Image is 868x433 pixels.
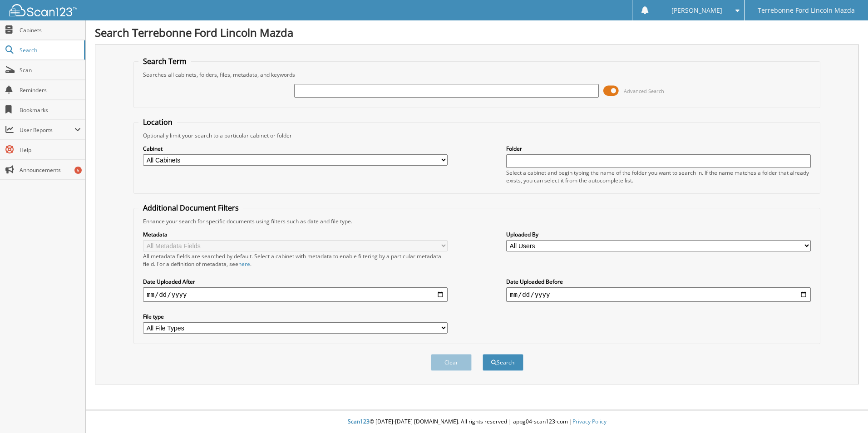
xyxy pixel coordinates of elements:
[238,260,250,268] a: here
[143,278,448,285] label: Date Uploaded After
[823,389,868,433] iframe: Chat Widget
[20,106,81,114] span: Bookmarks
[624,88,664,94] span: Advanced Search
[506,287,811,302] input: end
[86,411,868,433] div: © [DATE]-[DATE] [DOMAIN_NAME]. All rights reserved | appg04-scan123-com |
[431,354,472,371] button: Clear
[20,126,74,134] span: User Reports
[20,66,81,74] span: Scan
[506,231,811,238] label: Uploaded By
[20,146,81,154] span: Help
[483,354,523,371] button: Search
[138,132,815,139] div: Optionally limit your search to a particular cabinet or folder
[20,86,81,94] span: Reminders
[348,418,370,425] span: Scan123
[138,203,243,213] legend: Additional Document Filters
[506,278,811,285] label: Date Uploaded Before
[138,217,815,225] div: Enhance your search for specific documents using filters such as date and file type.
[95,25,859,40] h1: Search Terrebonne Ford Lincoln Mazda
[506,169,811,184] div: Select a cabinet and begin typing the name of the folder you want to search in. If the name match...
[758,8,855,13] span: Terrebonne Ford Lincoln Mazda
[143,231,448,238] label: Metadata
[20,26,81,34] span: Cabinets
[143,313,448,320] label: File type
[506,145,811,153] label: Folder
[20,166,81,174] span: Announcements
[138,117,177,127] legend: Location
[138,71,815,79] div: Searches all cabinets, folders, files, metadata, and keywords
[572,418,607,425] a: Privacy Policy
[20,46,79,54] span: Search
[138,56,191,66] legend: Search Term
[74,167,82,174] div: 5
[143,287,448,302] input: start
[143,252,448,268] div: All metadata fields are searched by default. Select a cabinet with metadata to enable filtering b...
[671,8,722,13] span: [PERSON_NAME]
[143,145,448,153] label: Cabinet
[9,4,77,16] img: scan123-logo-white.svg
